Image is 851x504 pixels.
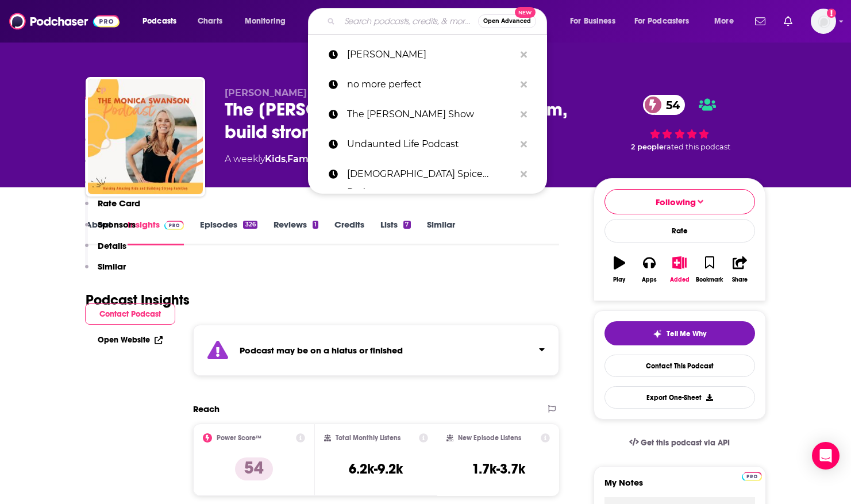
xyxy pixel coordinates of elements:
button: open menu [627,12,706,30]
span: rated this podcast [664,143,730,151]
button: Details [85,240,126,261]
button: Bookmark [695,249,725,290]
button: open menu [706,12,748,30]
button: Added [664,249,694,290]
button: Open AdvancedNew [478,14,536,28]
span: Following [656,197,696,207]
p: Sponsors [98,219,136,230]
a: The [PERSON_NAME] Show [308,99,547,129]
a: [DEMOGRAPHIC_DATA] Spice Podcast [308,159,547,189]
img: tell me why sparkle [653,329,662,338]
section: Click to expand status details [193,325,560,376]
p: 54 [235,457,273,480]
input: Search podcasts, credits, & more... [340,12,478,30]
span: 54 [654,95,686,115]
button: open menu [562,12,630,30]
img: The Monica Swanson Podcast - boy mom, build strong families, Biblical worldview, women's wellness [88,79,203,194]
span: Tell Me Why [667,329,706,338]
button: Sponsors [85,219,136,240]
button: Share [725,249,754,290]
span: Get this podcast via API [641,438,730,448]
span: [PERSON_NAME] and [DEMOGRAPHIC_DATA][PERSON_NAME] [225,87,526,98]
svg: Add a profile image [827,9,836,18]
button: open menu [134,12,191,30]
div: Play [613,276,625,283]
p: no more perfect [347,70,515,99]
span: Logged in as ShellB [811,9,836,34]
button: open menu [237,12,301,30]
div: 7 [403,221,410,229]
span: Charts [198,13,222,29]
div: 1 [313,221,318,229]
h2: New Episode Listens [458,434,521,442]
span: For Podcasters [634,13,690,29]
span: New [515,7,536,18]
span: , [286,153,287,164]
button: Contact Podcast [85,303,175,325]
h3: 6.2k-9.2k [349,460,403,478]
label: My Notes [604,477,755,497]
h3: 1.7k-3.7k [472,460,525,478]
a: Reviews1 [274,219,318,245]
a: Get this podcast via API [620,429,740,457]
a: Lists7 [380,219,410,245]
span: For Business [570,13,615,29]
button: Export One-Sheet [604,386,755,409]
h2: Total Monthly Listens [336,434,401,442]
div: Added [670,276,690,283]
img: User Profile [811,9,836,34]
a: Open Website [98,335,163,345]
a: 54 [643,95,686,115]
div: Bookmark [696,276,723,283]
a: [PERSON_NAME] [308,40,547,70]
div: Rate [604,219,755,243]
a: Family [287,153,319,164]
p: monica swanson [347,40,515,70]
button: tell me why sparkleTell Me Why [604,321,755,345]
a: Episodes326 [200,219,257,245]
div: A weekly podcast [225,152,422,166]
a: Undaunted Life Podcast [308,129,547,159]
a: Similar [427,219,455,245]
span: Podcasts [143,13,176,29]
div: Apps [642,276,657,283]
p: The Mary Marantz Show [347,99,515,129]
div: Search podcasts, credits, & more... [319,8,558,34]
p: Undaunted Life Podcast [347,129,515,159]
div: 54 2 peoplerated this podcast [594,87,766,159]
div: Share [732,276,748,283]
strong: Podcast may be on a hiatus or finished [240,345,403,356]
img: Podchaser Pro [742,472,762,481]
a: Show notifications dropdown [779,11,797,31]
button: Show profile menu [811,9,836,34]
a: Contact This Podcast [604,355,755,377]
p: Similar [98,261,126,272]
h2: Reach [193,403,220,414]
button: Similar [85,261,126,282]
span: Open Advanced [483,18,531,24]
a: no more perfect [308,70,547,99]
p: Details [98,240,126,251]
button: Play [604,249,634,290]
a: Show notifications dropdown [750,11,770,31]
h2: Power Score™ [217,434,261,442]
div: 326 [243,221,257,229]
a: Credits [334,219,364,245]
button: Apps [634,249,664,290]
div: Open Intercom Messenger [812,442,840,470]
p: Gospel Spice Podcast [347,159,515,189]
a: Pro website [742,470,762,481]
span: More [714,13,734,29]
a: Charts [190,12,229,30]
button: Following [604,189,755,214]
a: Kids [265,153,286,164]
span: Monitoring [245,13,286,29]
span: 2 people [631,143,664,151]
img: Podchaser - Follow, Share and Rate Podcasts [9,10,120,32]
